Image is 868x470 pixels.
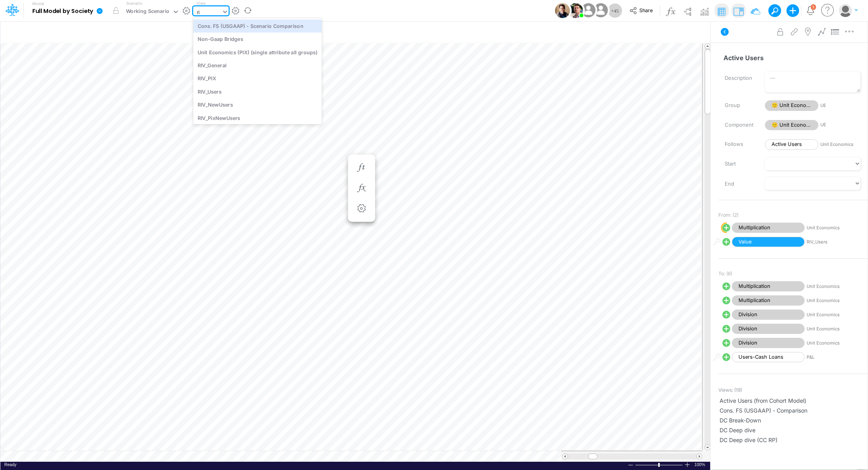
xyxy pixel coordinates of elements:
[720,446,866,454] span: DC by Vertical
[126,7,170,17] div: Working Scenario
[193,33,322,46] div: Non-Gaap Bridges
[721,295,732,306] svg: circle with outer border
[732,223,805,233] span: Multiplication
[626,5,658,17] button: Share
[732,324,805,334] span: Division
[684,462,690,468] div: Zoom In
[193,98,322,111] div: RIV_NewUsers
[721,352,732,363] svg: circle with outer border
[806,6,815,15] a: Notifications
[820,141,861,148] span: Unit Economics
[126,0,143,6] label: Scenario
[732,237,805,247] span: Value
[193,85,322,98] div: RIV_Users
[765,139,818,150] span: Active Users
[732,338,805,348] span: Division
[721,323,732,334] svg: circle with outer border
[720,406,866,415] span: Cons. FS (USGAAP) - Comparison
[719,72,759,85] label: Description
[196,0,205,6] label: View
[32,8,93,15] b: Full Model by Society
[32,2,44,6] label: Model
[732,352,805,363] span: Users-Cash Loans
[555,3,570,18] img: User Image Icon
[732,295,805,306] span: Multiplication
[718,387,742,394] span: Views: ( 19 )
[694,462,706,468] span: 100%
[720,416,866,424] span: DC Break-Down
[765,100,818,111] span: 🙂 Unit Economics
[611,8,619,13] span: + 45
[193,19,322,32] div: Cons. FS (USGAAP) - Scenario Comparison
[732,281,805,292] span: Multiplication
[568,3,583,18] img: User Image Icon
[720,436,866,444] span: DC Deep dive (CC RP)
[719,138,759,151] label: Follows
[765,120,818,131] span: 🙂 Unit Economics
[635,462,684,468] div: Zoom
[719,157,759,171] label: Start
[718,270,732,277] span: To: (6)
[193,72,322,85] div: RIV_PIX
[193,111,322,124] div: RIV_PixNewUsers
[193,59,322,72] div: RIV_General
[694,462,706,468] div: Zoom level
[4,462,17,468] div: In Ready mode
[579,2,597,19] img: User Image Icon
[820,102,861,109] span: UE
[720,426,866,434] span: DC Deep dive
[820,122,861,128] span: UE
[193,46,322,59] div: Unit Economics (PIX) (single attribute all groups)
[718,212,738,219] span: From: (2)
[721,281,732,292] svg: circle with outer border
[719,99,759,112] label: Group
[719,177,759,191] label: End
[592,2,609,19] img: User Image Icon
[658,463,660,467] div: Zoom
[732,310,805,320] span: Division
[718,50,861,65] input: — Node name —
[721,337,732,348] svg: circle with outer border
[720,396,866,405] span: Active Users (from Cohort Model)
[719,118,759,132] label: Component
[721,222,732,233] svg: circle with outer border
[4,462,17,467] span: Ready
[627,462,634,468] div: Zoom Out
[639,7,653,13] span: Share
[7,25,539,41] input: Type a title here
[721,236,732,247] svg: circle with outer border
[812,5,814,9] div: 3 unread items
[721,309,732,320] svg: circle with outer border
